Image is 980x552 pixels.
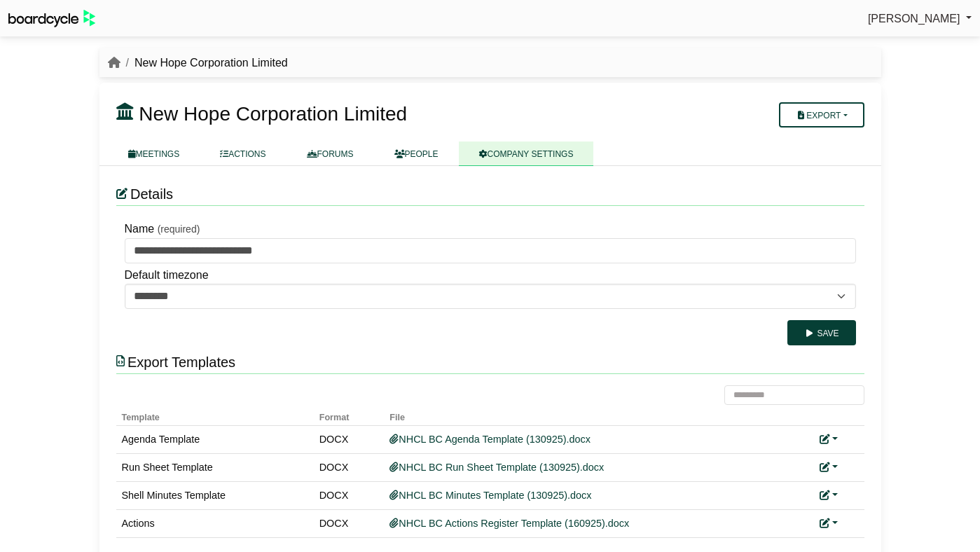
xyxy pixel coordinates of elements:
a: PEOPLE [374,142,459,166]
span: Details [130,186,173,202]
span: New Hope Corporation Limited [139,103,407,125]
td: DOCX [314,425,385,453]
a: NHCL BC Actions Register Template (160925).docx [389,518,629,529]
th: Template [116,405,314,425]
a: NHCL BC Agenda Template (130925).docx [389,434,591,445]
a: ACTIONS [200,142,286,166]
span: [PERSON_NAME] [868,13,960,25]
a: MEETINGS [108,142,200,166]
th: File [384,405,814,425]
nav: breadcrumb [108,54,288,72]
button: Save [787,320,855,345]
label: Default timezone [125,266,209,284]
small: (required) [158,223,200,235]
th: Format [314,405,385,425]
td: DOCX [314,509,385,537]
li: New Hope Corporation Limited [120,54,288,72]
td: Shell Minutes Template [116,481,314,509]
td: DOCX [314,481,385,509]
img: BoardcycleBlackGreen-aaafeed430059cb809a45853b8cf6d952af9d84e6e89e1f1685b34bfd5cb7d64.svg [8,10,95,27]
label: Name [125,220,155,238]
td: Run Sheet Template [116,453,314,481]
a: COMPANY SETTINGS [459,142,594,166]
span: Export Templates [127,354,235,370]
a: [PERSON_NAME] [868,10,972,28]
a: NHCL BC Run Sheet Template (130925).docx [389,462,604,473]
td: DOCX [314,453,385,481]
button: Export [779,102,864,127]
td: Actions [116,509,314,537]
a: FORUMS [287,142,374,166]
a: NHCL BC Minutes Template (130925).docx [389,490,591,501]
td: Agenda Template [116,425,314,453]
